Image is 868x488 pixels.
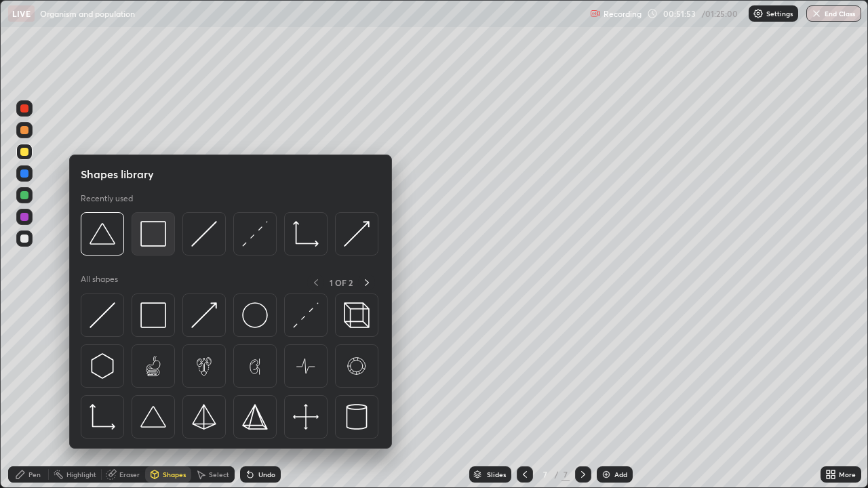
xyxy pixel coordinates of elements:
[242,221,268,247] img: svg+xml;charset=utf-8,%3Csvg%20xmlns%3D%22http%3A%2F%2Fwww.w3.org%2F2000%2Fsvg%22%20width%3D%2230...
[344,221,370,247] img: svg+xml;charset=utf-8,%3Csvg%20xmlns%3D%22http%3A%2F%2Fwww.w3.org%2F2000%2Fsvg%22%20width%3D%2230...
[119,471,140,478] div: Eraser
[258,471,275,478] div: Undo
[601,469,612,480] img: add-slide-button
[614,471,627,478] div: Add
[242,353,268,379] img: svg+xml;charset=utf-8,%3Csvg%20xmlns%3D%22http%3A%2F%2Fwww.w3.org%2F2000%2Fsvg%22%20width%3D%2265...
[140,221,166,247] img: svg+xml;charset=utf-8,%3Csvg%20xmlns%3D%22http%3A%2F%2Fwww.w3.org%2F2000%2Fsvg%22%20width%3D%2234...
[293,353,319,379] img: svg+xml;charset=utf-8,%3Csvg%20xmlns%3D%22http%3A%2F%2Fwww.w3.org%2F2000%2Fsvg%22%20width%3D%2265...
[191,353,217,379] img: svg+xml;charset=utf-8,%3Csvg%20xmlns%3D%22http%3A%2F%2Fwww.w3.org%2F2000%2Fsvg%22%20width%3D%2265...
[806,5,861,22] button: End Class
[293,404,319,430] img: svg+xml;charset=utf-8,%3Csvg%20xmlns%3D%22http%3A%2F%2Fwww.w3.org%2F2000%2Fsvg%22%20width%3D%2240...
[191,221,217,247] img: svg+xml;charset=utf-8,%3Csvg%20xmlns%3D%22http%3A%2F%2Fwww.w3.org%2F2000%2Fsvg%22%20width%3D%2230...
[12,8,31,19] p: LIVE
[242,302,268,328] img: svg+xml;charset=utf-8,%3Csvg%20xmlns%3D%22http%3A%2F%2Fwww.w3.org%2F2000%2Fsvg%22%20width%3D%2236...
[555,470,559,479] div: /
[590,8,601,19] img: recording.375f2c34.svg
[90,302,115,328] img: svg+xml;charset=utf-8,%3Csvg%20xmlns%3D%22http%3A%2F%2Fwww.w3.org%2F2000%2Fsvg%22%20width%3D%2230...
[81,274,118,291] p: All shapes
[753,8,764,19] img: class-settings-icons
[344,404,370,430] img: svg+xml;charset=utf-8,%3Csvg%20xmlns%3D%22http%3A%2F%2Fwww.w3.org%2F2000%2Fsvg%22%20width%3D%2228...
[140,302,166,328] img: svg+xml;charset=utf-8,%3Csvg%20xmlns%3D%22http%3A%2F%2Fwww.w3.org%2F2000%2Fsvg%22%20width%3D%2234...
[487,471,506,478] div: Slides
[40,8,135,19] p: Organism and population
[163,471,186,478] div: Shapes
[81,166,154,182] h5: Shapes library
[293,302,319,328] img: svg+xml;charset=utf-8,%3Csvg%20xmlns%3D%22http%3A%2F%2Fwww.w3.org%2F2000%2Fsvg%22%20width%3D%2230...
[209,471,229,478] div: Select
[140,353,166,379] img: svg+xml;charset=utf-8,%3Csvg%20xmlns%3D%22http%3A%2F%2Fwww.w3.org%2F2000%2Fsvg%22%20width%3D%2265...
[604,9,642,19] p: Recording
[191,404,217,430] img: svg+xml;charset=utf-8,%3Csvg%20xmlns%3D%22http%3A%2F%2Fwww.w3.org%2F2000%2Fsvg%22%20width%3D%2234...
[561,468,570,481] div: 7
[293,221,319,247] img: svg+xml;charset=utf-8,%3Csvg%20xmlns%3D%22http%3A%2F%2Fwww.w3.org%2F2000%2Fsvg%22%20width%3D%2233...
[766,10,793,17] p: Settings
[90,353,115,379] img: svg+xml;charset=utf-8,%3Csvg%20xmlns%3D%22http%3A%2F%2Fwww.w3.org%2F2000%2Fsvg%22%20width%3D%2230...
[28,471,41,478] div: Pen
[66,471,96,478] div: Highlight
[90,221,115,247] img: svg+xml;charset=utf-8,%3Csvg%20xmlns%3D%22http%3A%2F%2Fwww.w3.org%2F2000%2Fsvg%22%20width%3D%2238...
[140,404,166,430] img: svg+xml;charset=utf-8,%3Csvg%20xmlns%3D%22http%3A%2F%2Fwww.w3.org%2F2000%2Fsvg%22%20width%3D%2238...
[191,302,217,328] img: svg+xml;charset=utf-8,%3Csvg%20xmlns%3D%22http%3A%2F%2Fwww.w3.org%2F2000%2Fsvg%22%20width%3D%2230...
[839,471,856,478] div: More
[330,277,353,288] p: 1 OF 2
[90,404,115,430] img: svg+xml;charset=utf-8,%3Csvg%20xmlns%3D%22http%3A%2F%2Fwww.w3.org%2F2000%2Fsvg%22%20width%3D%2233...
[344,353,370,379] img: svg+xml;charset=utf-8,%3Csvg%20xmlns%3D%22http%3A%2F%2Fwww.w3.org%2F2000%2Fsvg%22%20width%3D%2265...
[538,470,552,479] div: 7
[811,8,822,19] img: end-class-cross
[344,302,370,328] img: svg+xml;charset=utf-8,%3Csvg%20xmlns%3D%22http%3A%2F%2Fwww.w3.org%2F2000%2Fsvg%22%20width%3D%2235...
[242,404,268,430] img: svg+xml;charset=utf-8,%3Csvg%20xmlns%3D%22http%3A%2F%2Fwww.w3.org%2F2000%2Fsvg%22%20width%3D%2234...
[81,193,133,204] p: Recently used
